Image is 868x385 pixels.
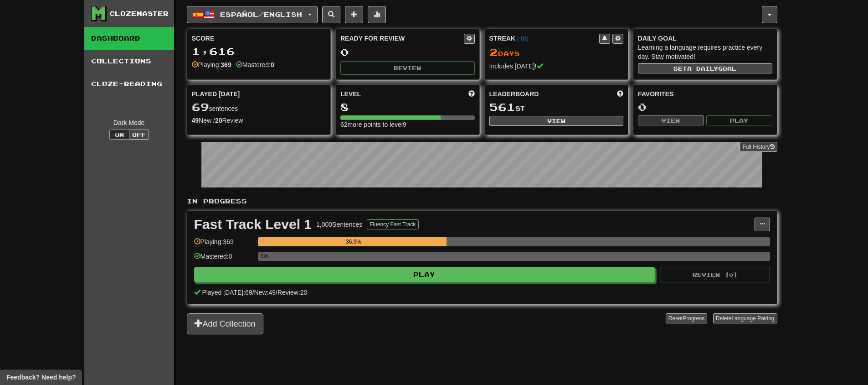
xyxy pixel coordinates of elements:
div: 1,000 Sentences [316,220,362,229]
div: Playing: [192,60,231,69]
button: View [489,116,624,126]
button: ResetProgress [666,313,707,323]
div: Includes [DATE]! [489,62,624,71]
span: This week in points, UTC [617,89,623,99]
span: Language Pairing [731,315,774,322]
span: a daily [687,65,718,72]
div: 1,616 [192,46,326,57]
button: More stats [368,6,386,23]
a: Full History [740,142,777,152]
span: 69 [192,100,209,113]
div: Day s [489,47,624,58]
div: Learning a language requires practice every day. Stay motivated! [638,43,772,61]
button: Fluency Fast Track [367,219,418,229]
button: DeleteLanguage Pairing [713,313,777,323]
a: (-03) [517,36,529,42]
span: Score more points to level up [468,89,475,99]
span: Leaderboard [489,89,539,99]
span: Review: 20 [277,289,307,296]
span: Progress [683,315,704,322]
div: sentences [192,101,326,113]
div: 0 [638,101,772,113]
a: Collections [84,50,174,73]
span: / [276,289,277,296]
div: Playing: 369 [194,237,253,252]
div: Score [192,34,326,43]
button: View [638,115,704,125]
span: 561 [489,100,515,113]
div: st [489,101,624,113]
button: Off [129,130,149,140]
span: Open feedback widget [6,373,76,382]
span: New: 49 [254,289,276,296]
button: Review (0) [661,267,770,282]
button: Seta dailygoal [638,63,772,73]
div: Favorites [638,89,772,99]
div: Clozemaster [109,9,169,18]
div: 0 [340,47,475,58]
div: Streak [489,34,600,43]
strong: 20 [215,117,222,124]
div: Fast Track Level 1 [194,218,312,231]
div: Dark Mode [91,118,167,127]
button: Español/English [187,6,318,23]
button: Play [706,115,772,125]
button: Review [340,61,475,75]
div: Mastered: [236,60,274,69]
span: Level [340,89,361,99]
button: Play [194,267,655,282]
span: Played [DATE]: 69 [202,289,252,296]
span: Played [DATE] [192,89,240,99]
button: Add sentence to collection [345,6,363,23]
div: New / Review [192,116,326,125]
div: Ready for Review [340,34,464,43]
strong: 0 [271,61,274,68]
p: In Progress [187,197,777,206]
span: Español / English [220,10,302,18]
button: Add Collection [187,313,263,334]
div: 36.9% [261,237,447,246]
button: On [109,130,129,140]
div: Mastered: 0 [194,252,253,267]
strong: 49 [192,117,199,124]
button: Search sentences [322,6,340,23]
span: / [252,289,254,296]
div: 8 [340,101,475,113]
a: Dashboard [84,27,174,50]
a: Cloze-Reading [84,73,174,95]
div: 62 more points to level 9 [340,120,475,129]
div: Daily Goal [638,34,772,43]
strong: 369 [221,61,231,68]
span: 2 [489,46,498,58]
